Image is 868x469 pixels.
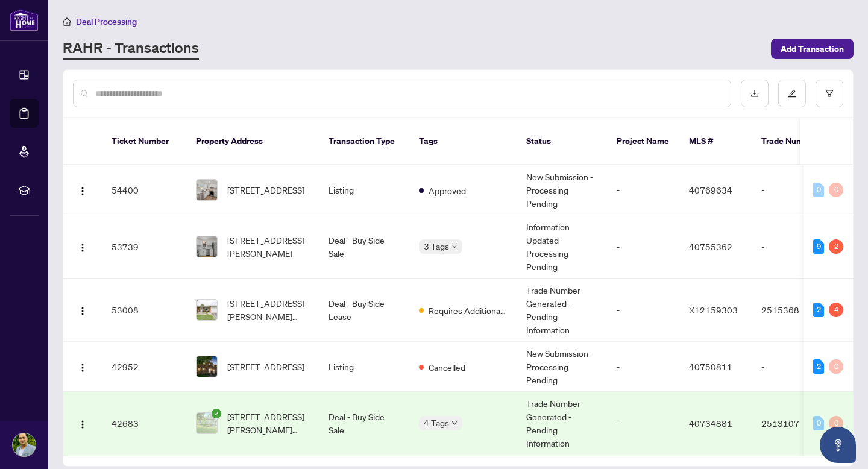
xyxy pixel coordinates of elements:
td: 53739 [102,215,186,279]
div: 0 [829,183,843,197]
th: MLS # [679,118,752,165]
img: logo [10,9,39,31]
button: Logo [73,180,92,200]
div: 2 [813,303,824,317]
img: Logo [78,186,87,196]
a: RAHR - Transactions [63,38,199,60]
button: Logo [73,237,92,256]
button: edit [778,80,806,107]
span: down [451,244,458,250]
td: Trade Number Generated - Pending Information [517,392,607,455]
td: 42683 [102,392,186,455]
span: [STREET_ADDRESS][PERSON_NAME][PERSON_NAME] [227,297,309,323]
img: thumbnail-img [197,180,217,200]
th: Property Address [186,118,319,165]
button: Logo [73,357,92,376]
button: Logo [73,300,92,319]
span: [STREET_ADDRESS] [227,183,304,197]
div: 4 [829,303,843,317]
div: 9 [813,239,824,254]
span: 40755362 [689,241,732,252]
td: 54400 [102,165,186,215]
td: 42952 [102,342,186,392]
span: Approved [429,184,466,197]
span: down [451,420,458,426]
span: [STREET_ADDRESS][PERSON_NAME] [227,233,309,260]
img: Logo [78,363,87,373]
th: Tags [409,118,517,165]
span: 3 Tags [424,239,449,253]
span: X12159303 [689,304,738,315]
div: 0 [829,359,843,374]
span: check-circle [212,409,221,418]
span: 4 Tags [424,416,449,430]
img: Logo [78,243,87,253]
span: Deal Processing [76,16,137,27]
td: New Submission - Processing Pending [517,165,607,215]
img: Logo [78,306,87,316]
th: Status [517,118,607,165]
span: filter [825,89,834,98]
div: 2 [829,239,843,254]
td: Information Updated - Processing Pending [517,215,607,279]
td: 2515368 [752,279,836,342]
span: [STREET_ADDRESS][PERSON_NAME][PERSON_NAME] [227,410,309,436]
td: Deal - Buy Side Lease [319,279,409,342]
span: Cancelled [429,360,465,374]
img: thumbnail-img [197,236,217,257]
button: Add Transaction [771,39,854,59]
th: Ticket Number [102,118,186,165]
div: 2 [813,359,824,374]
th: Trade Number [752,118,836,165]
img: Profile Icon [13,433,36,456]
th: Project Name [607,118,679,165]
td: New Submission - Processing Pending [517,342,607,392]
span: edit [788,89,796,98]
td: - [607,215,679,279]
td: Trade Number Generated - Pending Information [517,279,607,342]
td: - [607,392,679,455]
span: 40769634 [689,184,732,195]
img: Logo [78,420,87,429]
div: 0 [813,416,824,430]
td: Deal - Buy Side Sale [319,392,409,455]
span: 40750811 [689,361,732,372]
td: - [607,279,679,342]
span: download [750,89,759,98]
td: - [752,215,836,279]
img: thumbnail-img [197,300,217,320]
td: - [607,342,679,392]
th: Transaction Type [319,118,409,165]
td: Deal - Buy Side Sale [319,215,409,279]
button: Open asap [820,427,856,463]
img: thumbnail-img [197,413,217,433]
span: [STREET_ADDRESS] [227,360,304,373]
span: Requires Additional Docs [429,304,507,317]
span: 40734881 [689,418,732,429]
td: - [752,165,836,215]
span: home [63,17,71,26]
button: filter [816,80,843,107]
button: Logo [73,414,92,433]
div: 0 [813,183,824,197]
img: thumbnail-img [197,356,217,377]
td: - [752,342,836,392]
div: 0 [829,416,843,430]
td: 53008 [102,279,186,342]
button: download [741,80,769,107]
span: Add Transaction [781,39,844,58]
td: - [607,165,679,215]
td: Listing [319,165,409,215]
td: Listing [319,342,409,392]
td: 2513107 [752,392,836,455]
